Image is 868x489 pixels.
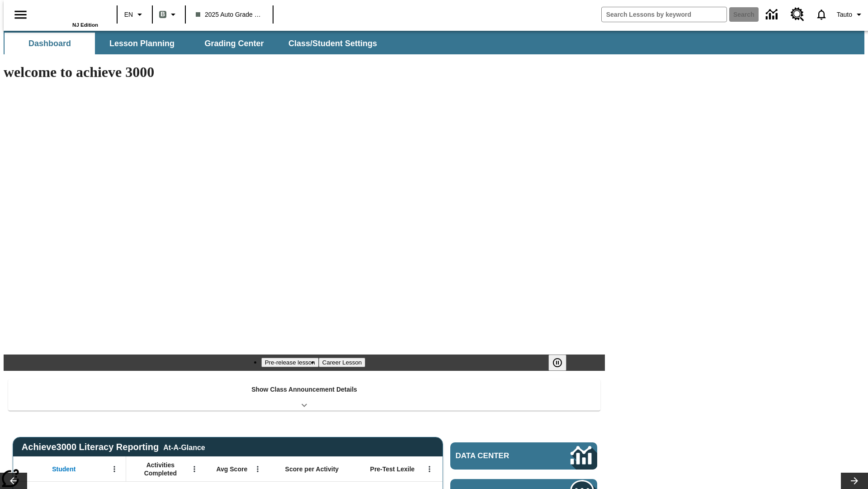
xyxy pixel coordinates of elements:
[189,33,279,54] button: Grading Center
[160,9,165,20] span: B
[39,3,98,28] div: Home
[216,465,247,473] span: Avg Score
[108,462,121,476] button: Open Menu
[52,465,75,473] span: Student
[4,64,605,81] h1: welcome to achieve 3000
[548,355,576,371] div: Pause
[450,442,597,470] a: Data Center
[120,6,149,23] button: Language: EN, Select a language
[833,6,868,23] button: Profile/Settings
[423,462,436,476] button: Open Menu
[281,33,384,54] button: Class/Student Settings
[131,461,190,477] span: Activities Completed
[7,1,34,28] button: Open side menu
[97,33,187,54] button: Lesson Planning
[319,358,365,367] button: Slide 2 Career Lesson
[285,465,339,473] span: Score per Activity
[4,33,385,54] div: SubNavbar
[785,2,810,27] a: Resource Center, Will open in new tab
[4,31,864,54] div: SubNavbar
[841,473,868,489] button: Lesson carousel, Next
[760,2,785,27] a: Data Center
[124,10,133,19] span: EN
[251,462,264,476] button: Open Menu
[163,442,205,452] div: At-A-Glance
[261,358,319,367] button: Slide 1 Pre-release lesson
[837,10,852,19] span: Tauto
[72,22,98,28] span: NJ Edition
[8,379,600,411] div: Show Class Announcement Details
[5,33,95,54] button: Dashboard
[370,465,415,473] span: Pre-Test Lexile
[22,442,205,452] span: Achieve3000 Literacy Reporting
[810,3,833,26] a: Notifications
[196,10,263,19] span: 2025 Auto Grade 1 B
[602,7,726,22] input: search field
[251,385,357,394] p: Show Class Announcement Details
[39,4,98,22] a: Home
[188,462,201,476] button: Open Menu
[156,6,182,23] button: Boost Class color is gray green. Change class color
[548,355,566,371] button: Pause
[456,451,540,460] span: Data Center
